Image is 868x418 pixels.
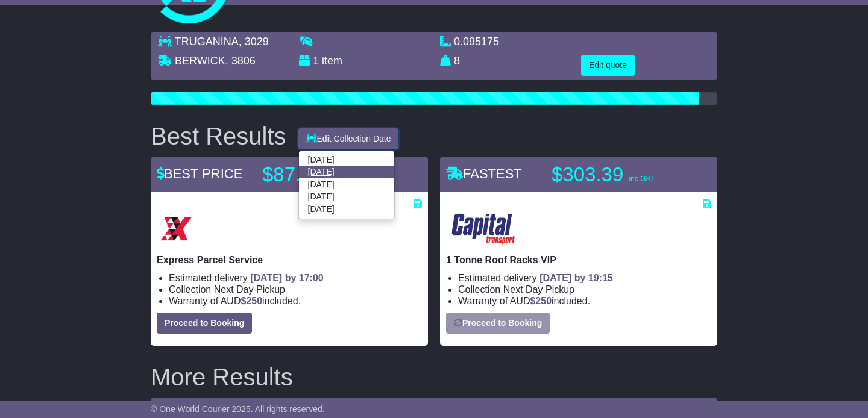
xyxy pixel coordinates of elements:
span: TRUGANINA [175,36,239,48]
li: Collection [169,284,422,295]
p: Express Parcel Service [157,254,422,266]
a: [DATE] [299,203,394,215]
span: 250 [535,296,552,306]
a: [DATE] [299,166,394,178]
button: Proceed to Booking [157,313,252,334]
li: Warranty of AUD included. [458,295,711,307]
span: $ [530,296,552,306]
img: CapitalTransport: 1 Tonne Roof Racks VIP [446,210,521,248]
li: Estimated delivery [458,272,711,284]
li: Warranty of AUD included. [169,295,422,307]
p: $303.39 [552,163,702,187]
span: FASTEST [446,166,522,181]
span: , 3029 [239,36,269,48]
h2: More Results [151,364,717,390]
span: inc GST [629,175,655,183]
button: Edit quote [581,55,635,76]
span: 250 [246,296,262,306]
div: Best Results [145,123,292,149]
span: item [322,55,342,67]
span: [DATE] by 17:00 [250,273,324,283]
span: Next Day Pickup [503,284,574,295]
a: [DATE] [299,178,394,190]
span: 8 [454,55,460,67]
span: Next Day Pickup [214,284,285,295]
img: Border Express: Express Parcel Service [157,210,195,248]
a: [DATE] [299,191,394,203]
button: Proceed to Booking [446,313,550,334]
span: $ [241,296,262,306]
button: Edit Collection Date [298,128,399,149]
span: [DATE] by 19:15 [539,273,613,283]
span: BEST PRICE [157,166,242,181]
li: Estimated delivery [169,272,422,284]
span: BERWICK [175,55,225,67]
span: , 3806 [225,55,256,67]
li: Collection [458,284,711,295]
span: 0.095175 [454,36,499,48]
span: 1 [313,55,319,67]
p: 1 Tonne Roof Racks VIP [446,254,711,266]
a: [DATE] [299,154,394,166]
span: © One World Courier 2025. All rights reserved. [151,404,325,414]
p: $87.42 [262,163,413,187]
